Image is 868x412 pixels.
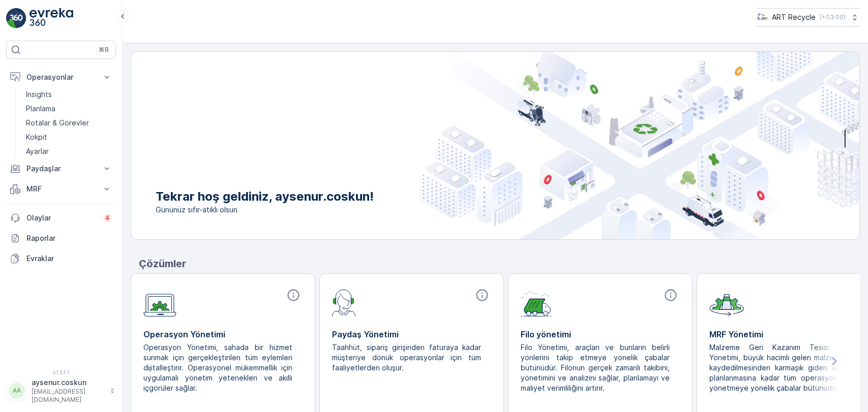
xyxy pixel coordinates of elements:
span: v 1.51.1 [6,369,116,375]
img: logo_light-DOdMpM7g.png [29,8,73,28]
p: ⌘B [99,46,109,54]
a: Kokpit [22,130,116,144]
p: 4 [105,214,110,222]
p: aysenur.coskun [32,377,105,388]
a: Insights [22,87,116,102]
p: Taahhüt, sipariş girişinden faturaya kadar müşteriye dönük operasyonlar için tüm faaliyetlerden o... [332,342,483,373]
button: MRF [6,179,116,199]
button: AAaysenur.coskun[EMAIL_ADDRESS][DOMAIN_NAME] [6,377,116,404]
p: Raporlar [26,233,112,243]
img: module-icon [143,288,176,317]
a: Planlama [22,102,116,116]
p: Evraklar [26,253,112,264]
img: module-icon [709,288,744,316]
p: Tekrar hoş geldiniz, aysenur.coskun! [156,188,374,205]
p: ( +03:00 ) [820,13,846,21]
p: Malzeme Geri Kazanım Tesisi (MRF) Yönetimi, büyük hacimli gelen malzemelerin kaydedilmesinden kar... [709,342,860,393]
p: Ayarlar [26,146,49,156]
a: Rotalar & Görevler [22,116,116,130]
p: Operasyonlar [26,72,96,82]
p: Filo yönetimi [521,328,680,340]
p: Operasyon Yönetimi [143,328,303,340]
button: ART Recycle(+03:00) [757,8,860,26]
a: Evraklar [6,248,116,269]
a: Olaylar4 [6,208,116,228]
div: AA [9,383,25,399]
p: ART Recycle [772,12,816,22]
p: Insights [26,89,52,100]
a: Raporlar [6,228,116,248]
p: Operasyon Yönetimi, sahada bir hizmet sunmak için gerçekleştirilen tüm eylemleri dijitalleştirir.... [143,342,294,393]
button: Paydaşlar [6,159,116,179]
img: city illustration [420,52,859,239]
p: Filo Yönetimi, araçları ve bunların belirli yönlerini takip etmeye yönelik çabalar bütünüdür. Fil... [521,342,672,393]
img: image_23.png [757,12,768,23]
a: Ayarlar [22,144,116,159]
p: Olaylar [26,213,97,223]
p: [EMAIL_ADDRESS][DOMAIN_NAME] [32,388,105,404]
img: logo [6,8,26,28]
img: module-icon [332,288,356,316]
p: Kokpit [26,132,47,142]
button: Operasyonlar [6,67,116,87]
img: module-icon [521,288,552,316]
p: MRF [26,184,96,194]
p: Planlama [26,104,55,114]
p: Paydaş Yönetimi [332,328,491,340]
p: Paydaşlar [26,164,96,174]
p: Rotalar & Görevler [26,118,89,128]
p: Çözümler [139,256,860,271]
span: Gününüz sıfır-atıklı olsun [156,205,374,215]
